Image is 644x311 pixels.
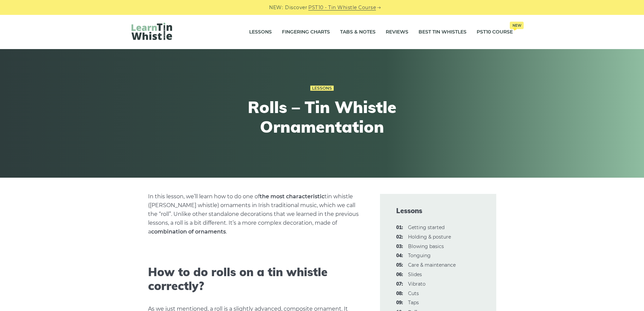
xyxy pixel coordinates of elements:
[151,228,226,235] strong: combination of ornaments
[419,24,467,41] a: Best Tin Whistles
[396,299,403,307] span: 09:
[408,290,419,296] a: 08:Cuts
[408,281,426,287] a: 07:Vibrato
[260,193,325,200] strong: the most characteristic
[386,24,408,41] a: Reviews
[408,243,444,249] a: 03:Blowing basics
[408,224,445,230] a: 01:Getting started
[396,206,480,216] span: Lessons
[477,24,513,41] a: PST10 CourseNew
[249,24,272,41] a: Lessons
[396,271,403,279] span: 06:
[408,299,419,306] a: 09:Taps
[396,290,403,298] span: 08:
[408,252,431,259] a: 04:Tonguing
[396,261,403,269] span: 05:
[282,24,330,41] a: Fingering Charts
[396,243,403,251] span: 03:
[408,234,451,240] a: 02:Holding & posture
[148,265,364,293] h2: How to do rolls on a tin whistle correctly?
[396,233,403,241] span: 02:
[396,224,403,232] span: 01:
[396,280,403,288] span: 07:
[198,97,447,136] h1: Rolls – Tin Whistle Ornamentation
[396,252,403,260] span: 04:
[510,22,524,29] span: New
[408,262,456,268] a: 05:Care & maintenance
[340,24,376,41] a: Tabs & Notes
[148,192,364,236] p: In this lesson, we’ll learn how to do one of tin whistle ([PERSON_NAME] whistle) ornaments in Iri...
[408,271,422,277] a: 06:Slides
[310,86,334,91] a: Lessons
[132,23,172,40] img: LearnTinWhistle.com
